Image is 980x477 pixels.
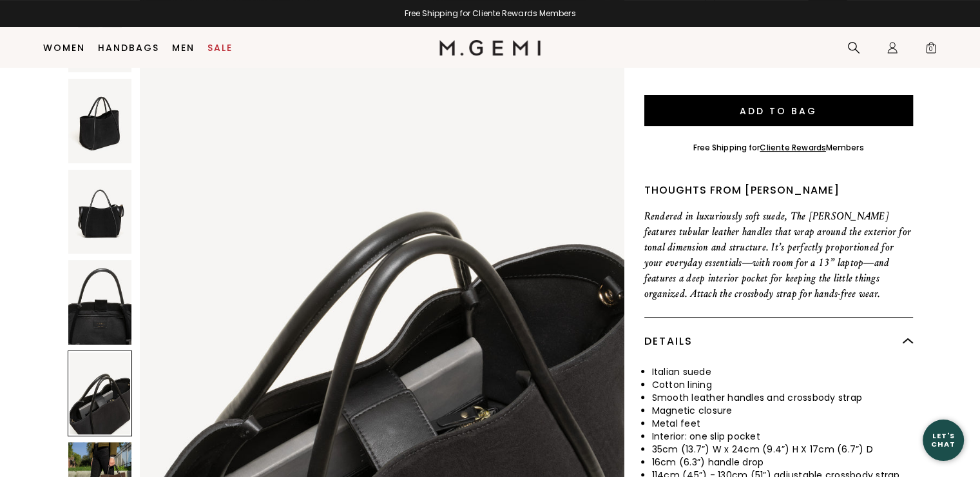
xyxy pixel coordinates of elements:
img: The Ursula Tote [68,169,131,254]
li: 16cm (6.3”) handle drop [652,456,913,469]
li: Metal feet [652,417,913,430]
div: Let's Chat [923,432,964,448]
img: The Ursula Tote [68,79,131,163]
div: Details [644,318,913,365]
li: Cotton lining [652,378,913,391]
button: Add to Bag [644,95,913,126]
li: Smooth leather handles and crossbody strap [652,391,913,404]
li: 35cm (13.7”) W x 24cm (9.4”) H X 17cm (6.7”) D [652,443,913,456]
li: Italian suede [652,365,913,378]
div: Thoughts from [PERSON_NAME] [644,183,913,198]
img: M.Gemi [439,40,541,56]
p: Rendered in luxuriously soft suede, The [PERSON_NAME] features tubular leather handles that wrap ... [644,208,913,301]
a: Cliente Rewards [760,142,826,153]
a: Women [43,43,85,53]
img: The Ursula Tote [68,260,131,345]
li: Magnetic closure [652,404,913,417]
div: Free Shipping for Members [693,143,864,153]
a: Handbags [98,43,159,53]
span: 0 [925,44,937,57]
a: Men [172,43,195,53]
a: Sale [207,43,233,53]
li: Interior: one slip pocket [652,430,913,443]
